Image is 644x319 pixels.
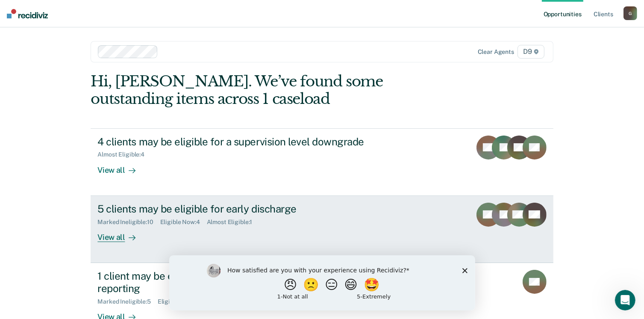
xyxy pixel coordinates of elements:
a: 5 clients may be eligible for early dischargeMarked Ineligible:10Eligible Now:4Almost Eligible:1V... [91,196,553,263]
div: Clear agents [478,48,514,56]
div: Almost Eligible : 4 [97,151,151,158]
div: Almost Eligible : 1 [207,219,259,226]
div: 4 clients may be eligible for a supervision level downgrade [97,136,397,148]
a: 4 clients may be eligible for a supervision level downgradeAlmost Eligible:4View all [91,128,553,196]
div: View all [97,225,145,242]
span: D9 [518,45,544,59]
iframe: Intercom live chat [615,290,635,310]
div: Hi, [PERSON_NAME]. We’ve found some outstanding items across 1 caseload [91,73,461,108]
div: View all [97,158,145,175]
iframe: Survey by Kim from Recidiviz [169,255,475,310]
div: Marked Ineligible : 5 [97,298,157,305]
div: Eligible Now : 1 [158,298,203,305]
div: Marked Ineligible : 10 [97,219,160,226]
img: Recidiviz [7,9,48,18]
div: Eligible Now : 4 [160,219,207,226]
div: 5 clients may be eligible for early discharge [97,203,397,215]
button: G [623,6,637,20]
div: 1 client may be eligible for downgrade to a minimum telephone reporting [97,270,397,295]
